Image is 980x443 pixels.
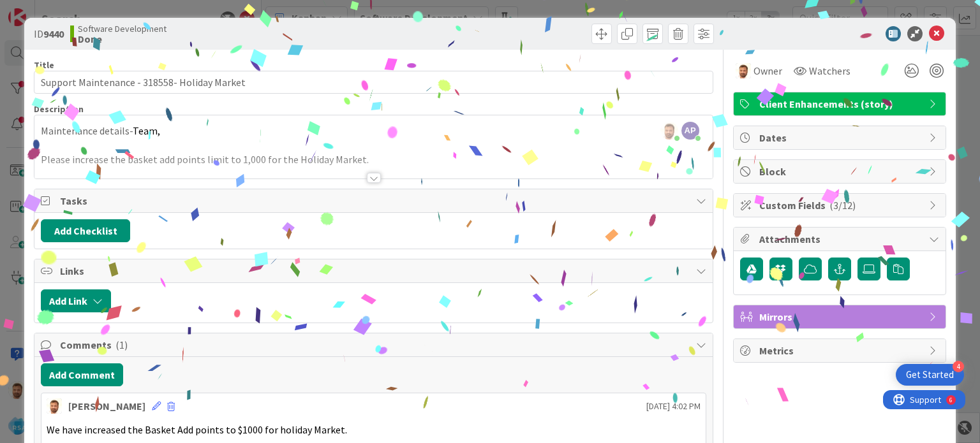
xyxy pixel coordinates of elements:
[66,5,70,15] div: 6
[133,124,160,137] span: Team,
[759,231,923,247] span: Attachments
[759,343,923,358] span: Metrics
[809,63,850,78] span: Watchers
[34,59,54,71] label: Title
[27,2,58,17] span: Support
[41,124,706,138] p: Maintenance details-
[43,27,64,40] b: 9440
[660,122,678,140] img: XQnMoIyljuWWkMzYLB6n4fjicomZFlZU.png
[47,423,347,436] span: We have increased the Basket Add points to $1000 for holiday Market.
[34,103,84,115] span: Description
[41,363,123,386] button: Add Comment
[906,368,954,381] div: Get Started
[78,34,167,44] b: Done
[34,71,713,94] input: type card name here...
[754,63,782,78] span: Owner
[60,263,689,279] span: Links
[829,199,856,212] span: ( 3/12 )
[41,219,130,242] button: Add Checklist
[115,338,128,351] span: ( 1 )
[78,24,167,34] span: Software Development
[759,164,923,179] span: Block
[47,398,62,414] img: AS
[68,398,145,414] div: [PERSON_NAME]
[896,364,964,386] div: Open Get Started checklist, remaining modules: 4
[759,309,923,324] span: Mirrors
[953,361,964,372] div: 4
[681,122,699,140] span: AP
[60,193,689,208] span: Tasks
[646,400,701,413] span: [DATE] 4:02 PM
[759,198,923,213] span: Custom Fields
[60,337,689,352] span: Comments
[41,289,111,312] button: Add Link
[736,63,751,78] img: AS
[759,130,923,145] span: Dates
[759,96,923,112] span: Client Enhancements (story)
[34,26,64,41] span: ID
